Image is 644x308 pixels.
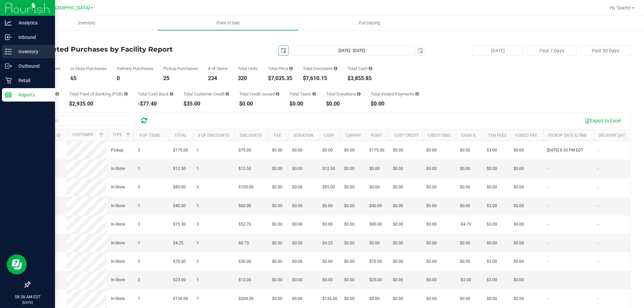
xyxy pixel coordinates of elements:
[547,277,548,283] span: -
[597,203,598,209] span: -
[289,92,316,96] div: Total Taxes
[138,101,173,107] div: -$77.40
[111,166,125,172] span: In-Store
[514,166,524,172] span: $0.00
[173,166,186,172] span: $12.50
[268,66,293,71] div: Total Price
[272,296,282,302] span: $0.00
[12,62,52,70] p: Outbound
[460,221,471,228] span: -$4.70
[124,92,128,96] i: Sum of the successful, non-voided point-of-banking payment transactions, both via payment termina...
[426,184,437,190] span: $0.00
[238,221,251,228] span: $53.70
[460,203,470,209] span: $0.00
[173,184,186,190] span: $85.00
[208,66,228,71] div: # of Items
[580,115,625,126] button: Export to Excel
[344,277,355,283] span: $0.00
[344,184,355,190] span: $0.00
[197,296,199,302] span: 1
[138,92,173,96] div: Total Cash Back
[428,133,455,138] a: Credit Issued
[415,92,419,96] i: Sum of all voided payment transaction amounts, excluding tips and transaction fees, for all purch...
[547,258,548,265] span: -
[299,16,440,30] a: Purchasing
[239,101,279,107] div: $0.00
[393,166,403,172] span: $0.00
[173,240,183,246] span: $4.25
[347,66,372,71] div: Total Cash
[173,203,186,209] span: $40.00
[174,133,186,138] a: Total
[12,33,52,41] p: Inbound
[197,184,199,190] span: 3
[369,184,380,190] span: $0.00
[238,66,258,71] div: Total Units
[322,296,337,302] span: $136.00
[44,5,90,11] span: [GEOGRAPHIC_DATA]
[12,91,52,99] p: Reports
[268,76,293,81] div: $7,035.35
[138,296,140,302] span: 7
[547,203,548,209] span: -
[597,240,598,246] span: -
[369,166,380,172] span: $0.00
[393,277,403,283] span: $0.00
[488,133,506,138] a: Txn Fees
[527,46,577,56] button: Past 7 Days
[487,221,497,228] span: $3.00
[487,203,497,209] span: $3.00
[303,76,337,81] div: $7,610.15
[292,258,303,265] span: $0.00
[371,101,419,107] div: $0.00
[173,221,186,228] span: $75.30
[96,129,107,141] a: Filter
[322,147,333,153] span: $0.00
[138,258,140,265] span: 2
[344,147,355,153] span: $0.00
[514,203,524,209] span: $0.00
[597,166,598,172] span: -
[117,66,153,71] div: Delivery Purchases
[138,184,140,190] span: 5
[239,92,279,96] div: Total Credit Issued
[138,277,140,283] span: 2
[326,92,361,96] div: Total Donations
[514,258,524,265] span: $0.00
[279,46,288,55] span: select
[138,166,140,172] span: 1
[111,296,125,302] span: In-Store
[369,240,380,246] span: $0.00
[183,101,229,107] div: $35.00
[117,76,153,81] div: 0
[292,221,303,228] span: $0.00
[369,66,372,71] i: Sum of the successful, non-voided cash payment transactions for all purchases in the date range. ...
[272,258,282,265] span: $0.00
[3,300,52,305] p: [DATE]
[322,166,335,172] span: $12.50
[292,240,303,246] span: $0.00
[369,277,382,283] span: $25.00
[198,133,229,138] a: # of Discounts
[173,258,186,265] span: $70.00
[292,166,303,172] span: $0.00
[197,166,199,172] span: 1
[369,258,382,265] span: $70.00
[139,133,160,138] a: # of Items
[173,296,188,302] span: $136.00
[138,240,140,246] span: 1
[547,240,548,246] span: -
[238,258,251,265] span: $30.00
[173,277,186,283] span: $23.00
[393,240,403,246] span: $0.00
[460,166,470,172] span: $0.00
[111,277,125,283] span: In-Store
[514,221,524,228] span: $0.00
[70,76,107,81] div: 65
[3,294,52,300] p: 08:38 AM EDT
[344,258,355,265] span: $0.00
[170,92,173,96] i: Sum of the cash-back amounts from rounded-up electronic payments for all purchases in the date ra...
[473,46,523,56] button: [DATE]
[344,221,355,228] span: $0.00
[460,147,470,153] span: $0.00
